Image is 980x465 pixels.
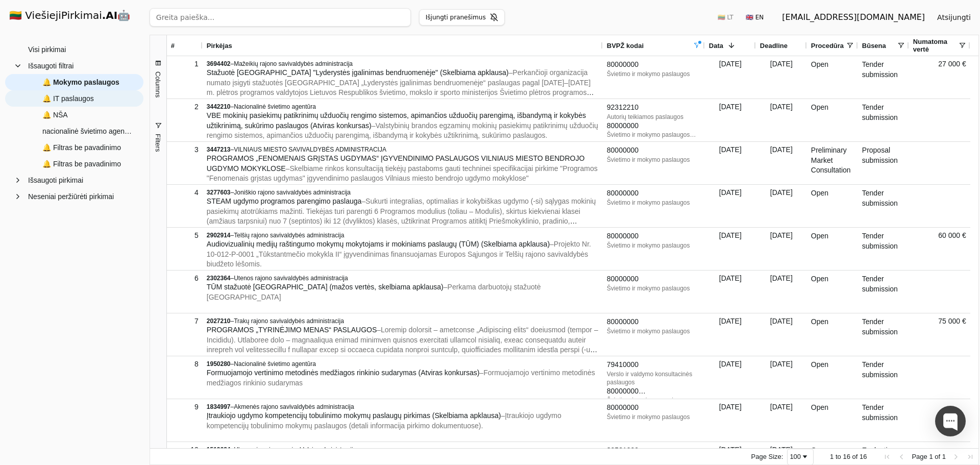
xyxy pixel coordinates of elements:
[234,275,348,282] span: Utenos rajono savivaldybės administracija
[207,446,231,453] span: 1519624
[811,42,844,50] span: Procedūra
[756,185,807,227] div: [DATE]
[607,446,701,456] div: 80521000
[709,42,723,50] span: Data
[909,228,970,270] div: 60 000 €
[607,403,701,413] div: 80000000
[171,57,199,71] div: 1
[234,403,354,410] span: Akmenės rajono savivaldybės administracija
[705,185,756,227] div: [DATE]
[912,453,927,460] span: Page
[807,313,858,356] div: Open
[207,60,599,68] div: –
[830,453,834,460] span: 1
[207,446,599,454] div: –
[705,56,756,99] div: [DATE]
[858,185,909,227] div: Tender submission
[207,283,444,291] span: TŪM stažuotė [GEOGRAPHIC_DATA] (mažos vertės, skelbiama apklausa)
[858,99,909,141] div: Tender submission
[150,8,411,27] input: Greita paieška...
[607,188,701,199] div: 80000000
[852,453,858,460] span: of
[607,327,701,335] div: Švietimo ir mokymo paslaugos
[607,317,701,327] div: 80000000
[42,107,68,123] span: 🔔 NŠA
[207,369,595,387] span: – Formuojamojo vertinimo metodinės medžiagos rinkinio sudarymas
[207,145,599,154] div: –
[207,326,377,334] span: PROGRAMOS „TYRINĖJIMO MENAS“ PASLAUGOS
[171,400,199,414] div: 9
[102,9,118,21] strong: .AI
[207,411,561,430] span: – Įtraukiojo ugdymo kompetencijų tobulinimo mokymų paslaugos (detali informacija pirkimo dokument...
[607,42,644,50] span: BVPŽ kodai
[42,156,121,172] span: 🔔 Filtras be pavadinimo
[171,314,199,329] div: 7
[705,313,756,356] div: [DATE]
[207,60,231,67] span: 3694402
[234,317,344,325] span: Trakų rajono savivaldybės administracija
[28,173,83,188] span: Išsaugoti pirkimai
[705,99,756,141] div: [DATE]
[207,317,599,325] div: –
[419,9,505,26] button: Išjungti pranešimus
[966,453,974,461] div: Last Page
[154,134,162,152] span: Filters
[607,139,701,149] div: 73000000
[207,232,231,239] span: 2902914
[207,403,599,411] div: –
[807,142,858,184] div: Preliminary Market Consultation
[42,140,121,155] span: 🔔 Filtras be pavadinimo
[935,453,940,460] span: of
[790,453,801,460] div: 100
[207,317,231,325] span: 2027210
[836,453,841,460] span: to
[787,449,814,465] div: Page Size
[807,399,858,442] div: Open
[607,413,701,421] div: Švietimo ir mokymo paslaugos
[862,42,886,50] span: Būsena
[858,356,909,399] div: Tender submission
[705,142,756,184] div: [DATE]
[909,313,970,356] div: 75 000 €
[807,356,858,399] div: Open
[207,411,501,420] span: Įtraukiojo ugdymo kompetencijų tobulinimo mokymų paslaugų pirkimas (Skelbiama apklausa)
[207,121,598,140] span: – Valstybinių brandos egzaminų mokinių pasiekimų patikrinimų užduočių rengimo sistemos, apimančio...
[207,154,585,173] span: PROGRAMOS „FENOMENAIS GRĮSTAS UGDYMAS“ ĮGYVENDINIMO PASLAUGOS VILNIAUS MIESTO BENDROJO UGDYMO MOK...
[207,68,509,77] span: Stažuotė [GEOGRAPHIC_DATA] "Lyderystės įgalinimas bendruomenėje" (Skelbiama apklausa)
[751,453,783,460] div: Page Size:
[207,274,599,282] div: –
[207,197,362,205] span: STEAM ugdymo programos parengimo paslauga
[207,403,231,410] span: 1834997
[234,60,353,67] span: Mažeikių rajono savivaldybės administracija
[756,56,807,99] div: [DATE]
[929,453,933,460] span: 1
[607,199,701,207] div: Švietimo ir mokymo paslaugos
[207,360,231,368] span: 1950280
[756,271,807,313] div: [DATE]
[207,240,550,248] span: Audiovizualinių medijų raštingumo mokymų mokytojams ir mokiniams paslaugų (TŪM) (Skelbiama apklausa)
[234,146,386,153] span: VILNIAUS MIESTO SAVIVALDYBĖS ADMINISTRACIJA
[171,100,199,114] div: 2
[607,274,701,284] div: 80000000
[234,103,316,110] span: Nacionalinė švietimo agentūra
[756,99,807,141] div: [DATE]
[207,111,586,130] span: VBE mokinių pasiekimų patikrinimų užduočių rengimo sistemos, apimančios užduočių parengimą, išban...
[756,356,807,399] div: [DATE]
[207,369,480,377] span: Formuojamojo vertinimo metodinės medžiagos rinkinio sudarymas (Atviras konkursas)
[883,453,891,461] div: First Page
[607,113,701,121] div: Autorių teikiamos paslaugos
[234,446,356,453] span: Ukmergės rajono savivaldybės administracija
[171,185,199,200] div: 4
[207,283,541,301] span: – Perkama darbuotojų stažuotė [GEOGRAPHIC_DATA]
[171,42,175,50] span: #
[929,8,979,27] button: Atsijungti
[28,189,114,204] span: Neseniai peržiūrėti pirkimai
[807,185,858,227] div: Open
[756,142,807,184] div: [DATE]
[705,399,756,442] div: [DATE]
[607,284,701,292] div: Švietimo ir mokymo paslaugos
[207,103,599,111] div: –
[705,271,756,313] div: [DATE]
[607,241,701,250] div: Švietimo ir mokymo paslaugos
[42,124,133,139] span: nacionalinė švietimo agentūra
